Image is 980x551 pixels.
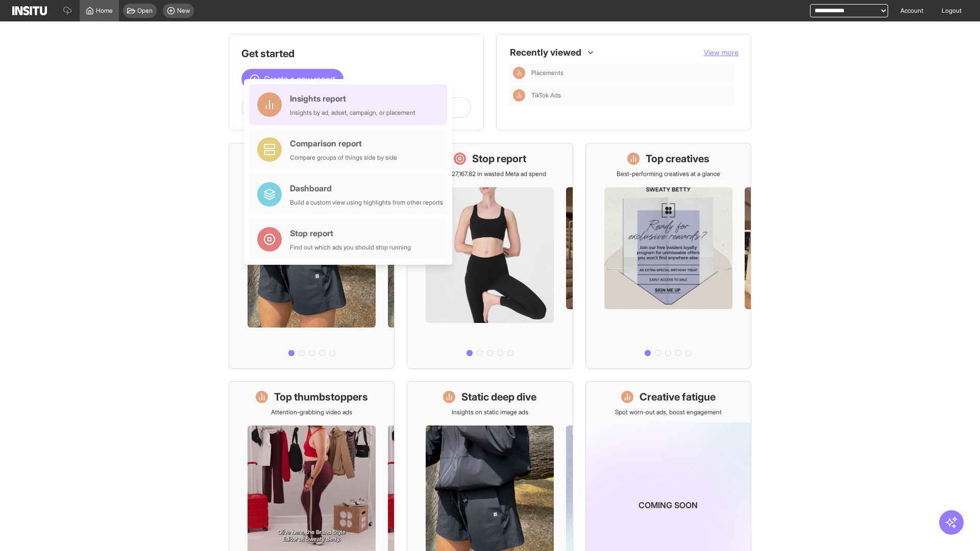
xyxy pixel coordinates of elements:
div: Insights [513,67,525,79]
a: What's live nowSee all active ads instantly [229,143,395,369]
div: Insights report [290,92,415,105]
div: Build a custom view using highlights from other reports [290,198,443,207]
p: Best-performing creatives at a glance [617,170,720,178]
div: Insights by ad, adset, campaign, or placement [290,109,415,117]
p: Save £27,167.82 in wasted Meta ad spend [433,170,546,178]
span: Home [96,7,113,15]
h1: Static deep dive [461,390,536,404]
span: Open [137,7,153,15]
button: Create a new report [241,69,344,89]
p: Insights on static image ads [452,408,528,416]
h1: Stop report [472,152,526,166]
div: Find out which ads you should stop running [290,243,411,252]
p: Attention-grabbing video ads [271,408,352,416]
span: Placements [531,69,730,77]
div: Insights [513,89,525,102]
h1: Top creatives [646,152,709,166]
span: Create a new report [264,73,335,85]
a: Top creativesBest-performing creatives at a glance [585,143,751,369]
div: Comparison report [290,137,397,149]
h1: Top thumbstoppers [274,390,368,404]
span: Placements [531,69,563,77]
span: TikTok Ads [531,91,730,99]
div: Dashboard [290,182,443,194]
div: Stop report [290,227,411,239]
span: View more [704,48,739,57]
span: New [177,7,190,15]
a: Stop reportSave £27,167.82 in wasted Meta ad spend [407,143,573,369]
img: Logo [12,6,47,15]
h1: Get started [241,46,471,61]
div: Compare groups of things side by side [290,154,397,162]
button: View more [704,47,739,58]
span: TikTok Ads [531,91,561,99]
